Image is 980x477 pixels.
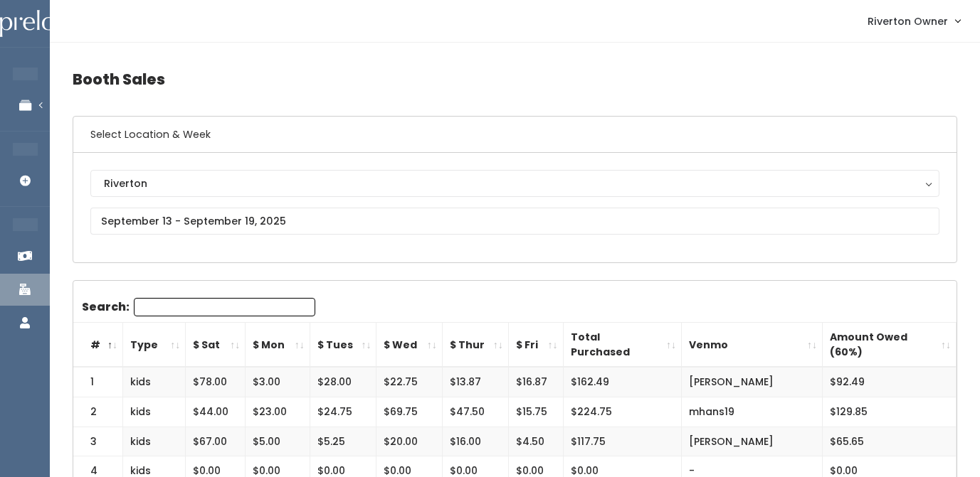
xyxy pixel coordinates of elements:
th: Type: activate to sort column ascending [123,323,186,368]
th: $ Tues: activate to sort column ascending [310,323,376,368]
td: $13.87 [442,367,508,397]
td: $4.50 [508,427,563,456]
td: $67.00 [186,427,246,456]
label: Search: [82,298,315,316]
th: Venmo: activate to sort column ascending [681,323,822,368]
h4: Booth Sales [73,60,957,99]
td: $47.50 [442,397,508,427]
td: kids [123,367,186,397]
div: Riverton [104,176,926,191]
td: $24.75 [310,397,376,427]
td: $92.49 [822,367,956,397]
td: kids [123,397,186,427]
td: 3 [73,427,123,456]
input: September 13 - September 19, 2025 [90,208,939,235]
td: $44.00 [186,397,246,427]
td: $16.00 [442,427,508,456]
td: $129.85 [822,397,956,427]
td: $20.00 [376,427,442,456]
td: $3.00 [246,367,310,397]
td: $22.75 [376,367,442,397]
td: $78.00 [186,367,246,397]
td: [PERSON_NAME] [681,367,822,397]
th: Amount Owed (60%): activate to sort column ascending [822,323,956,368]
td: $69.75 [376,397,442,427]
th: $ Fri: activate to sort column ascending [508,323,563,368]
td: $28.00 [310,367,376,397]
th: $ Thur: activate to sort column ascending [442,323,508,368]
th: Total Purchased: activate to sort column ascending [563,323,681,368]
td: [PERSON_NAME] [681,427,822,456]
td: $5.00 [246,427,310,456]
td: $162.49 [563,367,681,397]
td: $16.87 [508,367,563,397]
td: $15.75 [508,397,563,427]
span: Riverton Owner [868,14,948,29]
td: kids [123,427,186,456]
td: $5.25 [310,427,376,456]
th: #: activate to sort column descending [73,323,123,368]
th: $ Wed: activate to sort column ascending [376,323,442,368]
a: Riverton Owner [853,6,974,36]
td: $23.00 [246,397,310,427]
td: $65.65 [822,427,956,456]
td: 2 [73,397,123,427]
input: Search: [134,298,315,316]
h6: Select Location & Week [73,117,957,153]
td: 1 [73,367,123,397]
button: Riverton [90,170,939,197]
td: mhans19 [681,397,822,427]
th: $ Mon: activate to sort column ascending [246,323,310,368]
td: $117.75 [563,427,681,456]
td: $224.75 [563,397,681,427]
th: $ Sat: activate to sort column ascending [186,323,246,368]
